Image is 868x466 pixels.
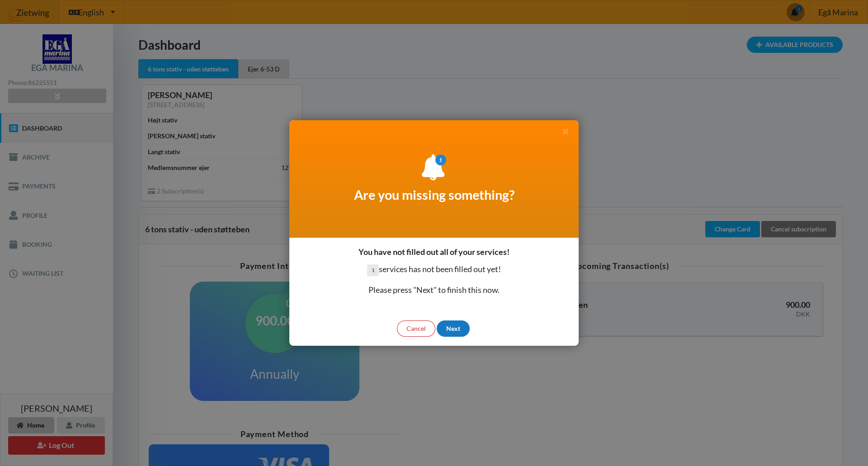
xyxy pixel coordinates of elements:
i: 1 [435,155,446,165]
div: Are you missing something? [289,120,579,238]
h3: You have not filled out all of your services! [359,247,509,257]
div: Next [437,320,470,337]
p: services has not been filled out yet! [367,264,501,276]
div: Cancel [397,320,435,337]
span: 1 [367,264,379,276]
p: Please press "Next" to finish this now. [367,284,501,296]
